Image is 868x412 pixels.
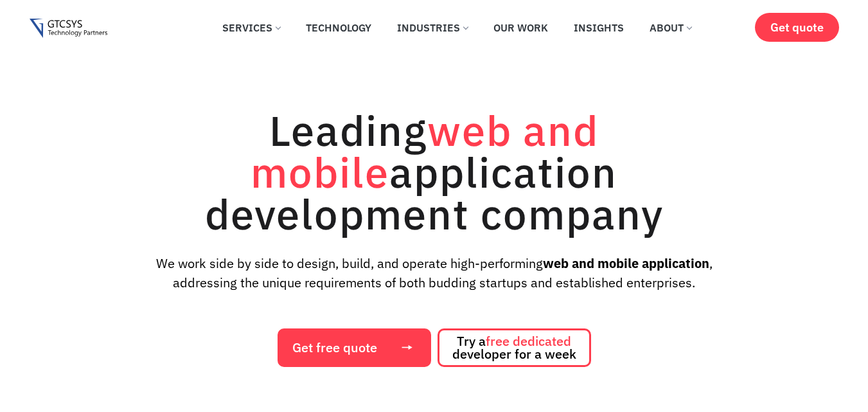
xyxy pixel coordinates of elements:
h1: Leading application development company [145,109,723,235]
a: About [640,13,701,42]
a: Get quote [755,13,839,42]
a: Insights [564,13,633,42]
a: Try afree dedicated developer for a week [438,328,591,367]
strong: web and mobile application [543,255,709,272]
span: Get quote [770,21,824,34]
a: Get free quote [278,328,431,367]
img: Gtcsys logo [30,19,107,39]
a: Our Work [484,13,558,42]
a: Services [213,13,290,42]
span: web and mobile [251,103,599,199]
a: Technology [296,13,381,42]
span: Get free quote [292,341,377,354]
span: Try a developer for a week [452,335,576,361]
span: free dedicated [486,332,571,350]
p: We work side by side to design, build, and operate high-performing , addressing the unique requir... [127,254,742,292]
a: Industries [387,13,477,42]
